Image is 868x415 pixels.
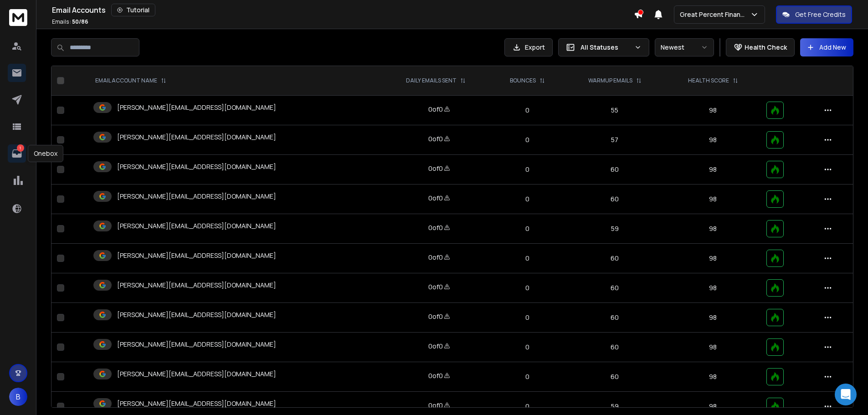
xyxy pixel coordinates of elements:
[665,155,761,184] td: 98
[117,221,276,231] p: [PERSON_NAME][EMAIL_ADDRESS][DOMAIN_NAME]
[565,125,665,155] td: 57
[496,402,559,411] p: 0
[28,145,63,162] div: Onebox
[117,399,276,408] p: [PERSON_NAME][EMAIL_ADDRESS][DOMAIN_NAME]
[117,281,276,290] p: [PERSON_NAME][EMAIL_ADDRESS][DOMAIN_NAME]
[496,106,559,115] p: 0
[496,283,559,292] p: 0
[428,401,443,410] div: 0 of 0
[665,96,761,125] td: 98
[428,105,443,114] div: 0 of 0
[565,184,665,214] td: 60
[52,4,634,16] div: Email Accounts
[117,310,276,319] p: [PERSON_NAME][EMAIL_ADDRESS][DOMAIN_NAME]
[117,192,276,201] p: [PERSON_NAME][EMAIL_ADDRESS][DOMAIN_NAME]
[52,18,88,26] p: Emails :
[496,224,559,233] p: 0
[510,77,536,84] p: BOUNCES
[655,38,714,56] button: Newest
[565,244,665,273] td: 60
[117,369,276,379] p: [PERSON_NAME][EMAIL_ADDRESS][DOMAIN_NAME]
[565,155,665,184] td: 60
[665,244,761,273] td: 98
[72,18,88,26] span: 50 / 86
[117,162,276,171] p: [PERSON_NAME][EMAIL_ADDRESS][DOMAIN_NAME]
[680,10,750,19] p: Great Percent Finance
[565,96,665,125] td: 55
[665,214,761,244] td: 98
[428,134,443,143] div: 0 of 0
[428,282,443,292] div: 0 of 0
[9,388,27,406] button: B
[496,343,559,352] p: 0
[665,184,761,214] td: 98
[565,333,665,362] td: 60
[95,77,166,84] div: EMAIL ACCOUNT NAME
[428,223,443,232] div: 0 of 0
[588,77,632,84] p: WARMUP EMAILS
[726,38,795,56] button: Health Check
[428,312,443,321] div: 0 of 0
[496,135,559,144] p: 0
[496,313,559,322] p: 0
[665,303,761,333] td: 98
[688,77,729,84] p: HEALTH SCORE
[565,303,665,333] td: 60
[800,38,853,56] button: Add New
[117,251,276,260] p: [PERSON_NAME][EMAIL_ADDRESS][DOMAIN_NAME]
[665,273,761,303] td: 98
[496,372,559,381] p: 0
[776,5,852,24] button: Get Free Credits
[17,144,24,152] p: 1
[117,103,276,112] p: [PERSON_NAME][EMAIL_ADDRESS][DOMAIN_NAME]
[428,194,443,203] div: 0 of 0
[496,254,559,263] p: 0
[406,77,457,84] p: DAILY EMAILS SENT
[8,144,26,163] a: 1
[428,342,443,351] div: 0 of 0
[665,333,761,362] td: 98
[565,362,665,392] td: 60
[665,362,761,392] td: 98
[565,273,665,303] td: 60
[496,165,559,174] p: 0
[580,43,631,52] p: All Statuses
[428,371,443,380] div: 0 of 0
[565,214,665,244] td: 59
[428,253,443,262] div: 0 of 0
[504,38,553,56] button: Export
[496,195,559,204] p: 0
[835,384,857,405] div: Open Intercom Messenger
[111,4,155,16] button: Tutorial
[745,43,787,52] p: Health Check
[665,125,761,155] td: 98
[428,164,443,173] div: 0 of 0
[795,10,846,19] p: Get Free Credits
[117,340,276,349] p: [PERSON_NAME][EMAIL_ADDRESS][DOMAIN_NAME]
[117,133,276,142] p: [PERSON_NAME][EMAIL_ADDRESS][DOMAIN_NAME]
